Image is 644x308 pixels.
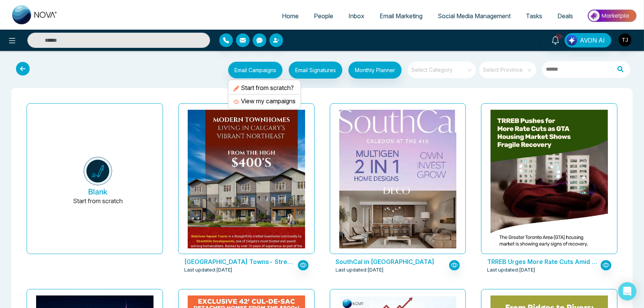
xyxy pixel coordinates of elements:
span: 10+ [555,33,562,40]
a: Monthly Planner [342,62,402,81]
button: Email Campaigns [228,62,283,79]
button: Monthly Planner [348,62,402,79]
a: View my campaigns [233,97,296,105]
span: AVON AI [580,36,605,45]
img: Lead Flow [566,35,577,46]
a: People [306,9,341,23]
span: Last updated: [DATE] [336,266,384,274]
button: Email Signatures [289,62,342,79]
a: Email Signatures [283,62,342,81]
span: People [314,12,333,20]
p: Redstone Square Towns- StreetSide Developments [184,257,296,266]
div: Open Intercom Messenger [618,282,636,300]
img: Nova CRM Logo [12,5,58,24]
h5: Blank [88,187,108,196]
a: Social Media Management [430,9,518,23]
span: Last updated: [DATE] [184,266,233,274]
p: Start from scratch [73,196,123,215]
img: Market-place.gif [584,7,639,24]
a: 10+ [546,33,565,46]
span: Social Media Management [438,12,511,20]
a: Home [274,9,306,23]
span: Home [282,12,299,20]
span: Deals [557,12,573,20]
p: SouthCal in Caledon [336,257,448,266]
img: User Avatar [619,33,631,46]
a: Inbox [341,9,372,23]
li: Start from scratch? [229,81,299,95]
a: Email Marketing [372,9,430,23]
p: TRREB Urges More Rate Cuts Amid GTA’s Fragile Housing Recovery [487,257,599,266]
span: Tasks [526,12,542,20]
span: Email Marketing [380,12,422,20]
a: Email Campaigns [222,66,283,73]
span: Last updated: [DATE] [487,266,535,274]
a: Tasks [518,9,550,23]
img: novacrm [84,157,112,185]
button: BlankStart from scratch [39,110,157,254]
button: AVON AI [565,33,611,47]
a: Deals [550,9,581,23]
span: Inbox [348,12,364,20]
